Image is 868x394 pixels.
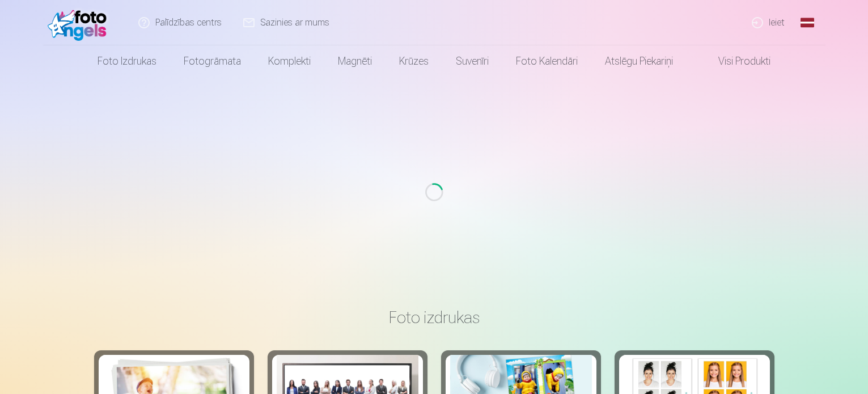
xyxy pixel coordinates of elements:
h3: Foto izdrukas [103,307,765,328]
a: Krūzes [386,45,442,77]
a: Fotogrāmata [170,45,255,77]
a: Komplekti [255,45,324,77]
img: /fa1 [48,5,113,41]
a: Foto kalendāri [502,45,591,77]
a: Visi produkti [687,45,784,77]
a: Suvenīri [442,45,502,77]
a: Foto izdrukas [84,45,170,77]
a: Magnēti [324,45,386,77]
a: Atslēgu piekariņi [591,45,687,77]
